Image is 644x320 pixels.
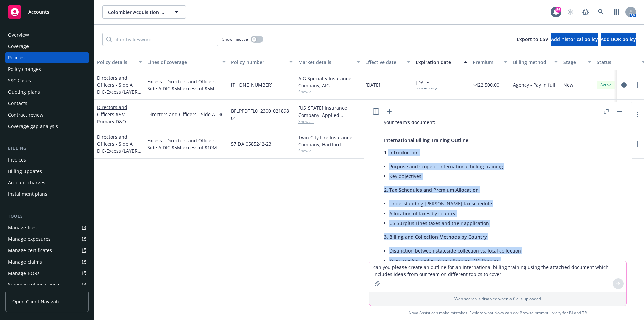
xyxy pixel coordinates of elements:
a: Quoting plans [5,87,89,97]
p: Web search is disabled when a file is uploaded [373,296,622,302]
div: Overview [8,30,29,40]
div: Manage certificates [8,245,52,256]
div: Invoices [8,154,26,165]
a: SSC Cases [5,75,89,86]
button: Stage [560,54,594,70]
a: Manage exposures [5,234,89,244]
div: Policy number [231,59,285,66]
a: TR [582,310,587,316]
button: Policy number [228,54,296,70]
span: Agency - Pay in full [513,81,555,88]
div: Account charges [8,177,45,188]
a: Account charges [5,177,89,188]
span: Nova Assist can make mistakes. Explore what Nova can do: Browse prompt library for and [409,306,587,320]
a: Excess - Directors and Officers - Side A DIC $5M excess of $10M [147,137,226,151]
div: Billing [5,145,89,152]
li: US Surplus Lines taxes and their application [389,218,617,228]
div: Manage exposures [8,234,51,244]
span: 3. Billing and Collection Methods by Country [384,234,487,240]
div: Quoting plans [8,87,40,97]
a: more [633,81,641,89]
span: Show all [298,119,360,124]
span: $422,500.00 [473,81,499,88]
span: International Billing Training Outline [384,137,468,143]
div: Manage claims [8,257,42,267]
span: [DATE] [416,79,437,90]
div: Policies [8,52,25,63]
a: Search [594,5,608,19]
a: Excess - Directors and Officers - Side A DIC $5M excess of $5M [147,78,226,92]
a: Summary of insurance [5,279,89,290]
span: New [563,81,573,88]
div: Summary of insurance [8,279,59,290]
div: non-recurring [416,86,437,90]
a: Accounts [5,3,89,21]
span: Active [599,82,613,88]
div: Billing updates [8,166,42,177]
li: Key objectives [389,171,617,181]
a: Overview [5,30,89,40]
span: Show inactive [222,36,248,42]
span: Export to CSV [517,36,548,42]
a: Installment plans [5,189,89,199]
li: Allocation of taxes by country [389,209,617,218]
button: Export to CSV [517,33,548,46]
button: Lines of coverage [145,54,228,70]
span: Colombier Acquisition Corp II [108,9,166,16]
div: AIG Specialty Insurance Company, AIG [298,75,360,89]
a: Manage files [5,222,89,233]
div: Status [597,59,638,66]
span: 1. Introduction [384,149,419,156]
a: Directors and Officers [97,104,127,125]
a: more [633,110,641,119]
li: Understanding [PERSON_NAME] tax schedule [389,199,617,209]
div: Twin City Fire Insurance Company, Hartford Insurance Group [298,134,360,148]
span: [PHONE_NUMBER] [231,81,273,88]
div: Coverage [8,41,29,52]
span: 57 DA 0585242-23 [231,140,271,147]
span: Add historical policy [551,36,598,42]
span: Add BOR policy [601,36,636,42]
div: Policy changes [8,64,41,75]
a: Invoices [5,154,89,165]
a: Start snowing [563,5,577,19]
div: Premium [473,59,500,66]
div: Stage [563,59,584,66]
a: Switch app [610,5,623,19]
div: Coverage gap analysis [8,121,58,132]
div: Lines of coverage [147,59,218,66]
a: Billing updates [5,166,89,177]
div: Tools [5,213,89,220]
div: [US_STATE] Insurance Company, Applied Underwriters [298,104,360,119]
div: 56 [555,7,561,13]
a: Coverage [5,41,89,52]
div: Contacts [8,98,28,109]
input: Filter by keyword... [102,33,218,46]
a: Contract review [5,109,89,120]
span: 2. Tax Schedules and Premium Allocation [384,187,479,193]
span: - Excess (LAYER 1) | $5M xs $5M D&O [97,89,141,109]
button: Expiration date [413,54,470,70]
div: Market details [298,59,353,66]
button: Add historical policy [551,33,598,46]
button: Premium [470,54,510,70]
div: Installment plans [8,189,47,199]
button: Market details [296,54,363,70]
div: SSC Cases [8,75,31,86]
a: Report a Bug [579,5,592,19]
a: circleInformation [620,81,628,89]
a: BI [569,310,573,316]
div: Contract review [8,109,43,120]
a: Manage claims [5,257,89,267]
a: Coverage gap analysis [5,121,89,132]
div: Expiration date [416,59,460,66]
div: Manage files [8,222,37,233]
span: Show all [298,89,360,95]
li: Scenarios/examples: Zurich Primary, AIG Primary [389,256,617,265]
a: Manage certificates [5,245,89,256]
span: [DATE] [365,81,380,88]
a: more [633,140,641,148]
button: Policy details [94,54,145,70]
button: Colombier Acquisition Corp II [102,5,186,19]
